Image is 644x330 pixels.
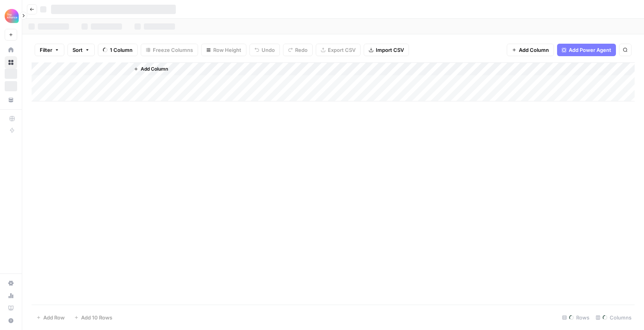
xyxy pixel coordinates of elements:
[5,56,17,69] a: Browse
[67,44,95,56] button: Sort
[5,44,17,56] a: Home
[110,46,133,54] span: 1 Column
[141,66,168,73] span: Add Column
[98,44,138,56] button: 1 Column
[519,46,549,54] span: Add Column
[5,9,19,23] img: Alliance Logo
[141,44,198,56] button: Freeze Columns
[213,46,241,54] span: Row Height
[5,277,17,289] a: Settings
[73,46,83,54] span: Sort
[283,44,313,56] button: Redo
[5,314,17,327] button: Help + Support
[5,289,17,302] a: Usage
[153,46,193,54] span: Freeze Columns
[5,6,17,26] button: Workspace: Alliance
[376,46,404,54] span: Import CSV
[32,311,69,324] button: Add Row
[131,64,171,74] button: Add Column
[249,44,280,56] button: Undo
[364,44,409,56] button: Import CSV
[35,44,64,56] button: Filter
[295,46,308,54] span: Redo
[81,314,112,321] span: Add 10 Rows
[569,46,611,54] span: Add Power Agent
[262,46,275,54] span: Undo
[5,302,17,314] a: Learning Hub
[40,46,52,54] span: Filter
[507,44,554,56] button: Add Column
[69,311,117,324] button: Add 10 Rows
[316,44,361,56] button: Export CSV
[559,311,593,324] div: Rows
[557,44,616,56] button: Add Power Agent
[43,314,65,321] span: Add Row
[593,311,635,324] div: Columns
[201,44,246,56] button: Row Height
[328,46,356,54] span: Export CSV
[5,94,17,106] a: Your Data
